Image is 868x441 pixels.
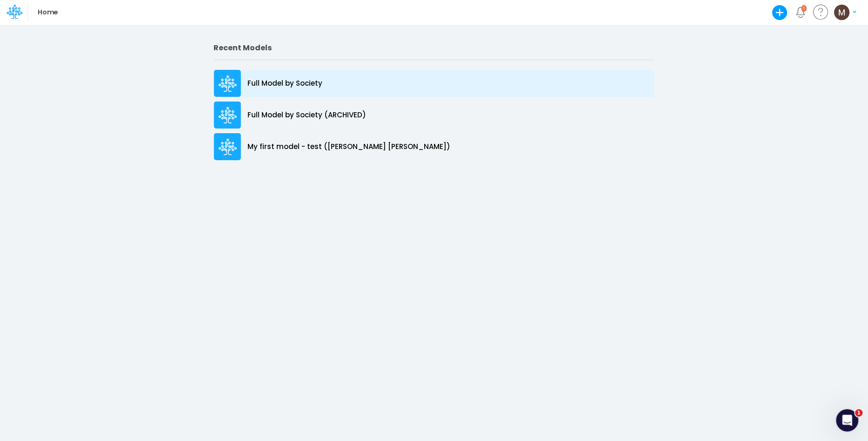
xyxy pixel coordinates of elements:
[855,409,863,417] span: 1
[795,7,806,18] a: Notifications
[248,110,367,121] p: Full Model by Society (ARCHIVED)
[248,142,451,152] p: My first model - test ([PERSON_NAME] [PERSON_NAME])
[214,68,654,99] a: Full Model by Society
[836,409,859,432] iframe: Intercom live chat
[248,78,323,89] p: Full Model by Society
[214,43,654,52] h2: Recent Models
[214,99,654,131] a: Full Model by Society (ARCHIVED)
[38,7,58,18] p: Home
[214,131,654,163] a: My first model - test ([PERSON_NAME] [PERSON_NAME])
[803,6,805,10] div: 1 unread items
